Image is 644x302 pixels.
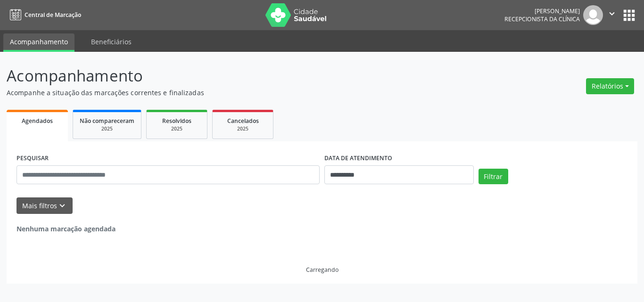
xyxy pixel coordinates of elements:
i:  [607,8,617,19]
i: keyboard_arrow_down [57,201,67,211]
button: Relatórios [586,78,634,94]
span: Agendados [22,117,53,125]
div: [PERSON_NAME] [504,7,580,15]
p: Acompanhe a situação das marcações correntes e finalizadas [7,88,448,98]
button: apps [621,7,637,24]
div: 2025 [219,125,266,132]
span: Central de Marcação [25,11,81,19]
div: 2025 [153,125,200,132]
div: Carregando [306,266,339,274]
strong: Nenhuma marcação agendada [17,224,116,233]
button: Filtrar [479,169,508,185]
label: PESQUISAR [17,151,49,166]
span: Não compareceram [80,117,134,125]
span: Resolvidos [162,117,191,125]
div: 2025 [80,125,134,132]
a: Beneficiários [84,33,138,50]
span: Recepcionista da clínica [504,15,580,23]
button: Mais filtroskeyboard_arrow_down [17,197,73,214]
img: img [583,5,603,25]
a: Central de Marcação [7,7,81,23]
label: DATA DE ATENDIMENTO [324,151,392,166]
a: Acompanhamento [3,33,74,52]
span: Cancelados [227,117,259,125]
button:  [603,5,621,25]
p: Acompanhamento [7,64,448,88]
